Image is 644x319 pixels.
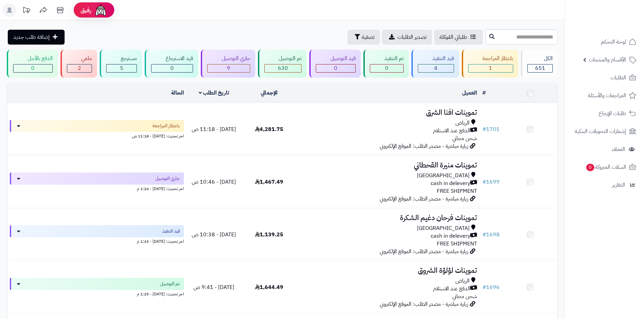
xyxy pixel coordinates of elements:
a: # [482,89,486,97]
span: 1,644.49 [255,283,283,291]
span: 630 [278,64,288,72]
span: # [482,125,486,133]
span: [DATE] - 10:38 ص [192,231,236,239]
span: 4 [434,64,437,72]
span: طلباتي المُوكلة [439,33,467,41]
div: ملغي [67,55,92,62]
a: السلات المتروكة0 [569,159,640,175]
span: 1,139.25 [255,231,283,239]
span: cash in delevery [431,180,470,187]
span: FREE SHIPMENT [437,240,477,248]
a: العملاء [569,141,640,157]
a: تحديثات المنصة [18,3,35,19]
span: العملاء [612,144,625,154]
a: إشعارات التحويلات البنكية [569,123,640,139]
div: 4 [418,64,454,72]
div: 9 [208,64,250,72]
div: 630 [265,64,302,72]
span: 0 [385,64,388,72]
div: مسترجع [106,55,137,62]
button: تصفية [348,30,380,45]
div: 0 [151,64,193,72]
a: قيد التنفيذ 4 [410,50,460,78]
span: [DATE] - 10:46 ص [192,178,236,186]
span: إشعارات التحويلات البنكية [575,127,626,136]
a: المراجعات والأسئلة [569,87,640,104]
a: #1701 [482,125,500,133]
div: اخر تحديث: [DATE] - 1:43 م [10,237,184,244]
div: بانتظار المراجعة [468,55,514,62]
a: تاريخ الطلب [199,89,230,97]
span: التقارير [612,180,625,190]
div: 0 [370,64,403,72]
div: قيد التوصيل [316,55,356,62]
div: اخر تحديث: [DATE] - 1:25 م [10,290,184,297]
a: بانتظار المراجعة 1 [460,50,520,78]
a: تصدير الطلبات [382,30,432,45]
a: #1699 [482,178,500,186]
a: طلبات الإرجاع [569,105,640,122]
span: الرياض [455,119,470,127]
div: قيد التنفيذ [418,55,454,62]
div: جاري التوصيل [207,55,250,62]
span: زيارة مباشرة - مصدر الطلب: الموقع الإلكتروني [380,195,468,203]
span: cash in delevery [431,232,470,240]
span: 4,281.75 [255,125,283,133]
span: قيد التنفيذ [162,228,180,235]
div: 5 [106,64,137,72]
a: الطلبات [569,70,640,86]
a: طلباتي المُوكلة [434,30,483,45]
a: ملغي 2 [59,50,99,78]
span: بانتظار المراجعة [152,123,180,129]
span: المراجعات والأسئلة [588,91,626,100]
span: زيارة مباشرة - مصدر الطلب: الموقع الإلكتروني [380,247,468,256]
div: تم التنفيذ [370,55,404,62]
a: قيد التوصيل 0 [308,50,362,78]
div: اخر تحديث: [DATE] - 1:24 م [10,185,184,192]
a: تم التوصيل 630 [257,50,308,78]
a: تم التنفيذ 0 [362,50,410,78]
div: قيد الاسترجاع [151,55,193,62]
div: الدفع بالآجل [13,55,53,62]
div: 1 [469,64,513,72]
a: قيد الاسترجاع 0 [143,50,199,78]
span: زيارة مباشرة - مصدر الطلب: الموقع الإلكتروني [380,142,468,150]
span: 5 [120,64,123,72]
h3: تموينات لؤلؤة الشروق [299,267,477,274]
span: 1,467.49 [255,178,283,186]
span: شحن مجاني [452,134,477,142]
span: 0 [334,64,337,72]
img: ai-face.png [94,3,108,17]
div: 0 [316,64,355,72]
span: 0 [170,64,174,72]
span: 9 [227,64,230,72]
span: 651 [535,64,545,72]
a: #1696 [482,283,500,291]
span: شحن مجاني [452,292,477,300]
a: إضافة طلب جديد [8,30,65,45]
img: logo-2.png [598,16,638,30]
div: اخر تحديث: [DATE] - 11:18 ص [10,132,184,139]
a: الحالة [171,89,184,97]
span: إضافة طلب جديد [13,33,50,41]
span: [GEOGRAPHIC_DATA] [417,172,470,180]
a: مسترجع 5 [98,50,143,78]
span: # [482,283,486,291]
span: رفيق [80,6,91,14]
span: تصدير الطلبات [398,33,427,41]
span: [DATE] - 11:18 ص [192,125,236,133]
span: # [482,178,486,186]
span: تم التوصيل [160,281,180,287]
span: طلبات الإرجاع [599,109,626,118]
span: الطلبات [611,73,626,82]
a: الدفع بالآجل 0 [5,50,59,78]
a: التقارير [569,177,640,193]
h3: تموينات منيرة القحطاني [299,161,477,169]
span: جاري التوصيل [155,175,180,182]
span: [GEOGRAPHIC_DATA] [417,224,470,232]
span: 2 [78,64,81,72]
span: [DATE] - 9:41 ص [193,283,234,291]
div: 2 [67,64,92,72]
h3: تموينات فرحان دغيم الشكرة [299,214,477,222]
div: تم التوصيل [264,55,302,62]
